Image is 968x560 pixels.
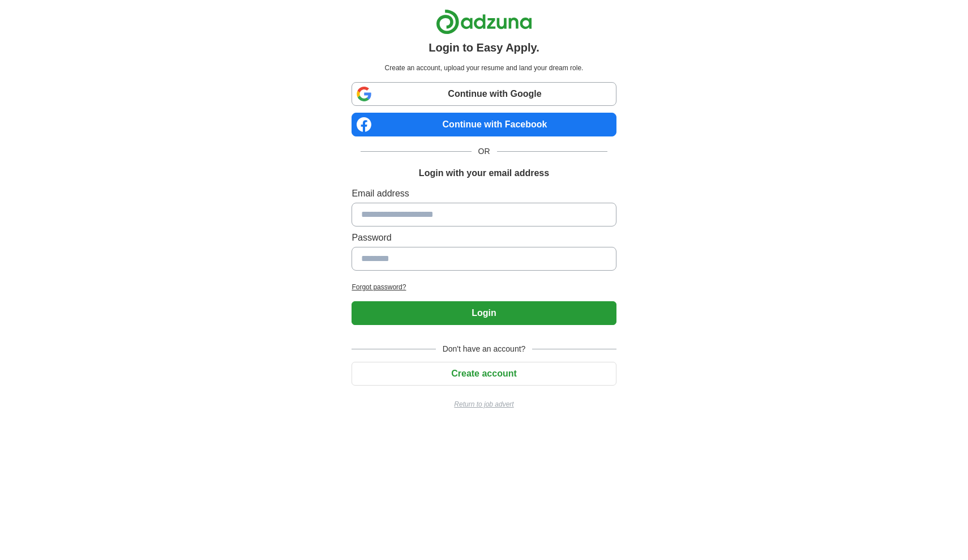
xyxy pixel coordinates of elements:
span: OR [472,146,497,157]
h1: Login to Easy Apply. [429,39,539,56]
a: Continue with Google [352,82,616,106]
p: Create an account, upload your resume and land your dream role. [354,63,614,73]
a: Return to job advert [352,399,616,409]
a: Create account [352,369,616,378]
button: Create account [352,362,616,386]
a: Forgot password? [352,282,616,292]
button: Login [352,301,616,325]
label: Email address [352,187,616,200]
img: Adzuna logo [436,9,532,35]
span: Don't have an account? [436,343,533,355]
a: Continue with Facebook [352,113,616,136]
h1: Login with your email address [419,166,549,180]
label: Password [352,231,616,245]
